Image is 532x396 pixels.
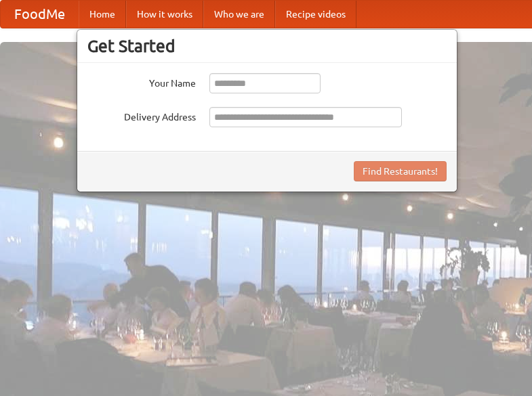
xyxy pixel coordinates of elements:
[126,1,203,28] a: How it works
[1,1,79,28] a: FoodMe
[87,107,196,124] label: Delivery Address
[203,1,275,28] a: Who we are
[275,1,356,28] a: Recipe videos
[87,73,196,90] label: Your Name
[87,36,447,56] h3: Get Started
[354,161,447,181] button: Find Restaurants!
[79,1,126,28] a: Home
